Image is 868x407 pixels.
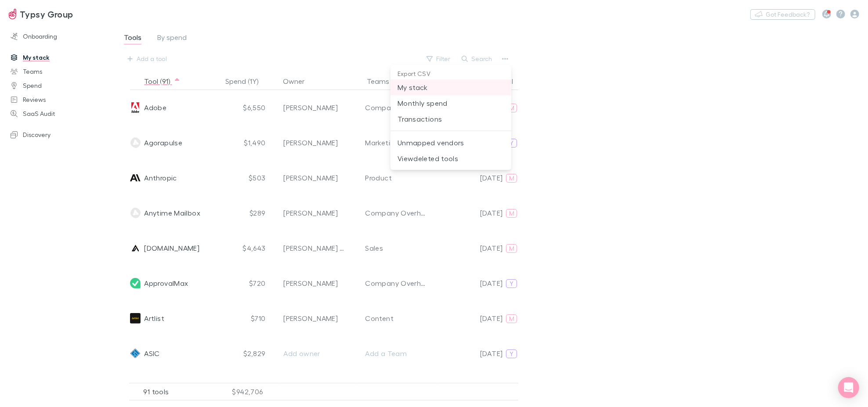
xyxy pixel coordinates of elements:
[398,82,504,93] span: My stack
[398,98,504,108] span: Monthly spend
[398,153,504,164] span: View deleted tools
[391,68,511,79] p: Export CSV
[398,114,504,124] span: Transactions
[838,377,859,398] div: Open Intercom Messenger
[398,137,504,148] span: Unmapped vendors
